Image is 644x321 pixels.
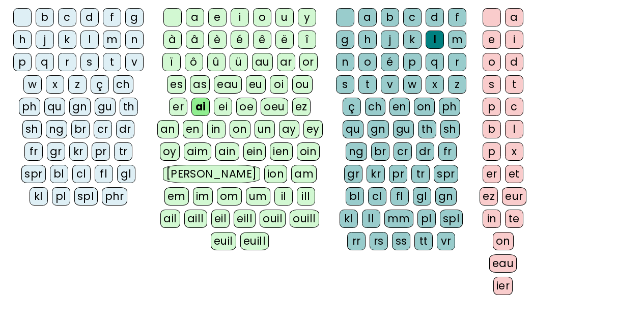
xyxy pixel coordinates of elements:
div: um [246,187,270,206]
div: aim [184,142,212,161]
div: x [426,75,444,94]
div: z [68,75,87,94]
div: eu [246,75,266,94]
div: en [183,120,203,138]
div: u [275,8,294,26]
div: b [483,120,501,138]
div: in [483,210,501,228]
div: i [231,8,249,26]
div: cr [394,142,412,161]
div: or [299,53,318,71]
div: h [13,31,32,49]
div: ez [480,187,498,206]
div: û [207,53,226,71]
div: er [483,165,501,183]
div: ail [160,210,180,228]
div: p [483,142,501,161]
div: x [46,75,64,94]
div: ein [243,142,266,161]
div: on [230,120,250,138]
div: br [71,120,90,138]
div: ien [270,142,293,161]
div: fl [390,187,409,206]
div: t [505,75,523,94]
div: n [125,31,144,49]
div: phr [102,187,128,206]
div: ph [19,98,40,116]
div: a [186,8,204,26]
div: tt [414,232,433,250]
div: â [186,31,204,49]
div: s [336,75,354,94]
div: h [358,31,377,49]
div: et [505,165,523,183]
div: d [505,53,523,71]
div: o [483,53,501,71]
div: ll [362,210,380,228]
div: r [58,53,76,71]
div: om [217,187,242,206]
div: es [167,75,186,94]
div: n [336,53,354,71]
div: ill [297,187,315,206]
div: ar [277,53,295,71]
div: é [231,31,249,49]
div: y [298,8,316,26]
div: eau [214,75,242,94]
div: e [483,31,501,49]
div: é [381,53,399,71]
div: br [371,142,389,161]
div: i [505,31,523,49]
div: s [483,75,501,94]
div: fr [24,142,43,161]
div: b [36,8,54,26]
div: v [125,53,144,71]
div: tr [411,165,430,183]
div: dr [416,142,434,161]
div: cr [94,120,112,138]
div: spr [434,165,458,183]
div: ch [113,75,133,94]
div: fl [95,165,113,183]
div: j [36,31,54,49]
div: c [403,8,422,26]
div: tr [114,142,132,161]
div: p [483,98,501,116]
div: ei [214,98,232,116]
div: cl [368,187,386,206]
div: gu [393,120,414,138]
div: pr [389,165,407,183]
div: g [125,8,144,26]
div: m [448,31,466,49]
div: kr [69,142,88,161]
div: th [418,120,436,138]
div: ou [292,75,313,94]
div: ï [162,53,181,71]
div: ê [253,31,271,49]
div: kl [30,187,48,206]
div: p [13,53,32,71]
div: euill [240,232,269,250]
div: kl [340,210,358,228]
div: aill [184,210,207,228]
div: t [358,75,377,94]
div: spl [440,210,463,228]
div: m [103,31,121,49]
div: in [207,120,226,138]
div: sh [440,120,460,138]
div: l [505,120,523,138]
div: gu [95,98,116,116]
div: spl [74,187,98,206]
div: euil [211,232,236,250]
div: gr [47,142,65,161]
div: q [426,53,444,71]
div: ey [303,120,323,138]
div: k [403,31,422,49]
div: oin [297,142,320,161]
div: à [163,31,182,49]
div: on [414,98,435,116]
div: p [403,53,422,71]
div: eil [211,210,230,228]
div: bl [50,165,68,183]
div: ier [493,277,513,295]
